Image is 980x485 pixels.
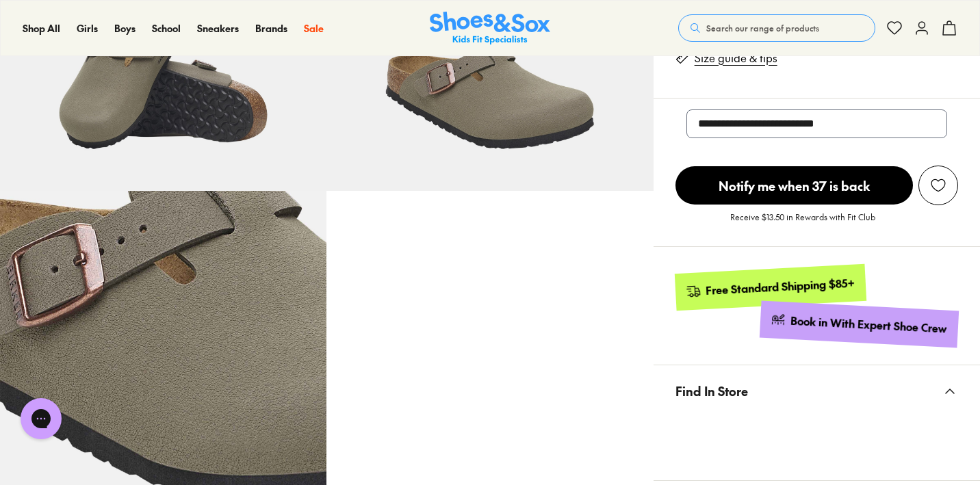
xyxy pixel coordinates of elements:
span: Sale [304,21,324,35]
a: Free Standard Shipping $85+ [674,264,866,311]
a: Sale [304,21,324,36]
a: School [152,21,181,36]
div: Book in With Expert Shoe Crew [790,313,948,337]
button: Notify me when 37 is back [675,166,913,205]
span: Shop All [23,21,60,35]
span: Girls [77,21,98,35]
a: Shoes & Sox [430,12,550,45]
span: Brands [255,21,287,35]
a: Size guide & tips [695,51,777,66]
a: Boys [114,21,136,36]
span: Notify me when 37 is back [675,166,913,205]
a: Sneakers [197,21,239,36]
p: Receive $13.50 in Rewards with Fit Club [730,211,875,235]
a: Book in With Expert Shoe Crew [760,301,959,348]
span: Search our range of products [706,22,819,34]
button: Find In Store [654,365,980,417]
button: Add to Wishlist [918,166,958,205]
img: SNS_Logo_Responsive.svg [430,12,550,45]
div: Free Standard Shipping $85+ [705,276,855,298]
span: Sneakers [197,21,239,35]
span: Boys [114,21,136,35]
button: Search our range of products [678,14,875,42]
span: Find In Store [675,371,748,411]
a: Shop All [23,21,60,36]
span: School [152,21,181,35]
a: Girls [77,21,98,36]
a: Brands [255,21,287,36]
iframe: Gorgias live chat messenger [14,393,68,444]
iframe: Find in Store [675,417,958,464]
